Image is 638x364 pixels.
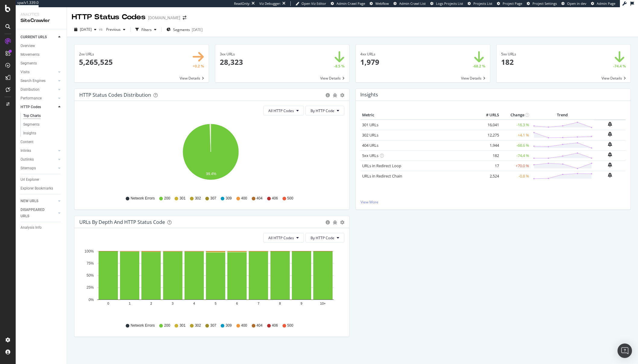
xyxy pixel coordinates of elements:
[399,1,426,6] span: Admin Crawl List
[23,121,62,128] a: Segments
[104,25,128,34] button: Previous
[21,52,62,58] a: Movements
[164,323,170,328] span: 200
[336,1,365,6] span: Admin Crawl Page
[164,25,205,34] button: Segments[DATE]
[362,132,378,138] a: 302 URLs
[597,1,615,6] span: Admin Page
[501,161,531,171] td: +70.0 %
[476,111,501,120] th: # URLS
[183,16,186,20] div: arrow-right-arrow-left
[99,27,104,32] span: vs
[21,156,56,163] a: Outlinks
[192,27,203,32] div: [DATE]
[501,130,531,140] td: +4.1 %
[608,142,612,147] div: bell-plus
[195,196,201,201] span: 302
[268,235,294,240] span: All HTTP Codes
[21,60,37,67] div: Segments
[80,27,92,32] span: 2025 Oct. 2nd
[241,196,247,201] span: 400
[362,122,378,127] a: 301 URLs
[591,1,615,6] a: Admin Page
[210,196,216,201] span: 307
[21,95,56,102] a: Performance
[164,196,170,201] span: 200
[362,143,378,148] a: 404 URLs
[21,43,62,49] a: Overview
[79,92,151,98] div: HTTP Status Codes Distribution
[279,302,281,306] text: 8
[476,171,501,181] td: 2,524
[72,25,99,34] button: [DATE]
[21,148,31,154] div: Inlinks
[21,185,53,192] div: Explorer Bookmarks
[226,323,232,328] span: 309
[257,302,259,306] text: 7
[532,1,557,6] span: Project Settings
[23,113,41,119] div: Top Charts
[215,302,216,306] text: 5
[148,15,180,21] div: [DOMAIN_NAME]
[333,93,337,97] div: bug
[527,1,557,6] a: Project Settings
[259,1,281,6] div: Viz Debugger:
[263,233,304,243] button: All HTTP Codes
[476,161,501,171] td: 17
[531,111,594,120] th: Trend
[21,207,56,219] a: DISAPPEARED URLS
[21,78,56,84] a: Search Engines
[295,1,326,6] a: Open Viz Editor
[263,106,304,115] button: All HTTP Codes
[302,1,326,6] span: Open Viz Editor
[430,1,463,6] a: Logs Projects List
[311,108,334,113] span: By HTTP Code
[21,86,39,93] div: Distribution
[287,196,293,201] span: 500
[436,1,463,6] span: Logs Projects List
[107,302,109,306] text: 0
[326,93,330,97] div: circle-info
[21,52,39,58] div: Movements
[210,323,216,328] span: 307
[193,302,195,306] text: 4
[21,224,42,231] div: Analysis Info
[21,198,38,204] div: NEW URLS
[21,165,56,171] a: Sitemaps
[21,17,62,24] div: SiteCrawler
[21,139,33,145] div: Content
[497,1,522,6] a: Project Page
[89,298,94,302] text: 0%
[21,224,62,231] a: Analysis Info
[468,1,492,6] a: Projects List
[617,344,632,358] div: Open Intercom Messenger
[21,12,62,17] div: Analytics
[360,91,378,99] h4: Insights
[362,173,402,179] a: URLs in Redirect Chain
[340,220,344,224] div: gear
[21,69,30,75] div: Visits
[340,93,344,97] div: gear
[21,177,39,183] div: Url Explorer
[21,207,51,219] div: DISAPPEARED URLS
[272,196,278,201] span: 406
[476,120,501,130] td: 16,041
[87,286,94,290] text: 25%
[236,302,238,306] text: 6
[172,302,174,306] text: 3
[272,323,278,328] span: 406
[79,247,342,317] svg: A chart.
[375,1,389,6] span: Webflow
[21,185,62,192] a: Explorer Bookmarks
[476,150,501,161] td: 182
[79,120,342,190] svg: A chart.
[21,177,62,183] a: Url Explorer
[87,261,94,265] text: 75%
[21,78,46,84] div: Search Engines
[131,323,155,328] span: Network Errors
[257,196,263,201] span: 404
[206,172,216,176] text: 99.4%
[473,1,492,6] span: Projects List
[287,323,293,328] span: 500
[608,152,612,157] div: bell-plus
